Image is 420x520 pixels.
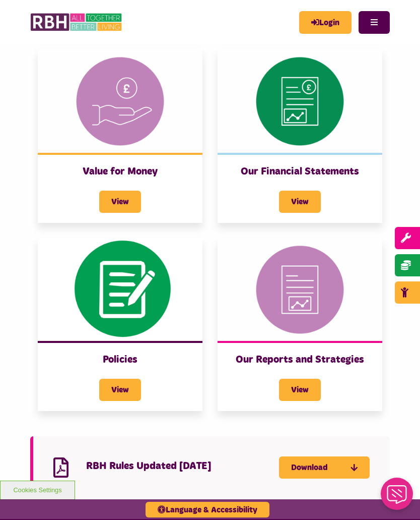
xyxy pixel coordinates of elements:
[218,238,382,411] a: Our Reports and Strategies View
[86,459,279,473] h4: RBH Rules Updated [DATE]
[375,475,420,520] iframe: Netcall Web Assistant for live chat
[228,353,372,366] h3: Our Reports and Strategies
[299,11,352,34] a: MyRBH
[279,379,321,401] span: View
[279,191,321,213] span: View
[38,238,202,411] a: Policies View
[38,238,202,341] img: Pen Paper
[99,379,141,401] span: View
[218,238,382,341] img: Reports
[228,165,372,178] h3: Our Financial Statements
[30,10,123,34] img: RBH
[38,49,202,152] img: Value For Money
[48,353,192,366] h3: Policies
[38,49,202,222] a: Value for Money View
[48,165,192,178] h3: Value for Money
[279,456,370,479] a: Download RBH Rules Updated 10 November 2023 - open in a new tab
[99,191,141,213] span: View
[146,502,269,517] button: Language & Accessibility
[218,49,382,222] a: Our Financial Statements View
[218,49,382,152] img: Financial Statement
[359,11,390,34] button: Navigation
